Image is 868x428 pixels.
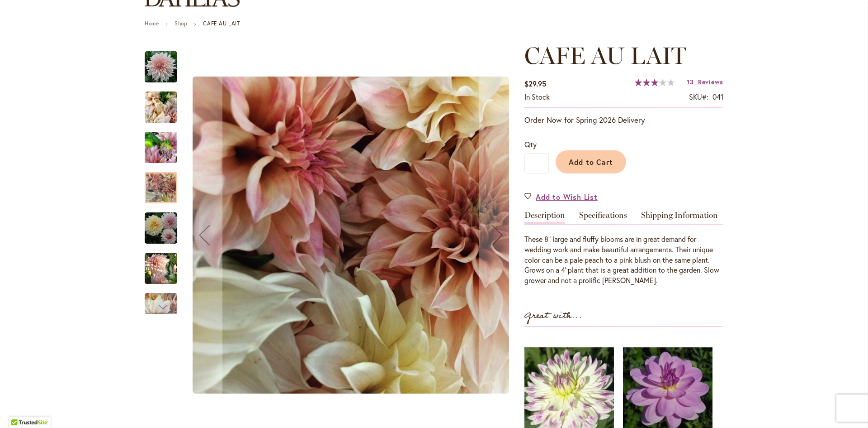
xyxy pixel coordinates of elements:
[524,192,598,202] a: Add to Wish List
[7,396,32,421] iframe: Launch Accessibility Center
[145,126,177,169] img: Café Au Lait
[641,211,718,224] a: Shipping Information
[712,92,723,102] div: 041
[524,234,723,286] div: These 8" large and fluffy blooms are in great demand for wedding work and make beautiful arrangem...
[536,192,598,202] span: Add to Wish List
[579,211,627,224] a: Specifications
[687,77,723,86] a: 13 Reviews
[145,244,186,284] div: Café Au Lait
[524,79,546,88] span: $29.95
[145,212,177,245] img: Café Au Lait
[175,20,187,27] a: Shop
[524,308,582,323] strong: Great with...
[689,92,708,101] strong: SKU
[145,20,159,27] a: Home
[524,92,550,102] div: Availability
[145,251,177,285] img: Café Au Lait
[145,86,177,129] img: Café Au Lait
[569,157,613,167] span: Add to Cart
[145,203,186,244] div: Café Au Lait
[635,79,675,86] div: 60%
[524,92,550,101] span: In stock
[145,123,186,163] div: Café Au Lait
[145,300,177,314] div: Next
[687,77,693,86] span: 13
[145,42,186,82] div: Café Au Lait
[524,211,565,224] a: Description
[145,51,177,83] img: Café Au Lait
[524,115,723,125] p: Order Now for Spring 2026 Delivery
[524,41,686,70] span: CAFE AU LAIT
[203,20,240,27] strong: CAFE AU LAIT
[145,284,186,324] div: Café Au Lait
[556,150,626,173] button: Add to Cart
[193,77,509,394] img: Café Au Lait
[145,82,186,123] div: Café Au Lait
[145,163,186,203] div: Café Au Lait
[698,77,723,86] span: Reviews
[524,139,537,149] span: Qty
[524,211,723,286] div: Detailed Product Info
